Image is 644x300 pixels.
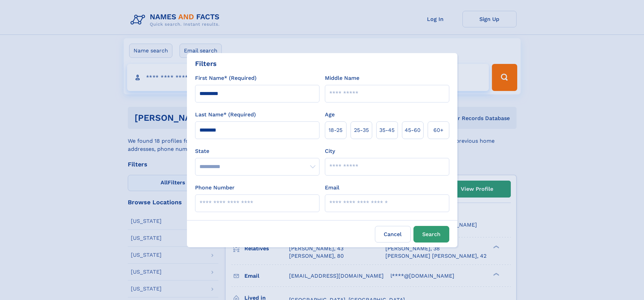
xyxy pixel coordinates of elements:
label: City [325,147,335,155]
span: 35‑45 [379,126,395,134]
label: Middle Name [325,74,359,82]
span: 45‑60 [405,126,421,134]
span: 60+ [433,126,444,134]
button: Search [413,226,449,243]
label: State [195,147,319,155]
label: Phone Number [195,184,235,192]
label: Email [325,184,339,192]
span: 18‑25 [329,126,342,134]
label: Cancel [375,226,411,243]
div: Filters [195,59,217,69]
span: 25‑35 [354,126,369,134]
label: Last Name* (Required) [195,111,256,119]
label: First Name* (Required) [195,74,257,82]
label: Age [325,111,335,119]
